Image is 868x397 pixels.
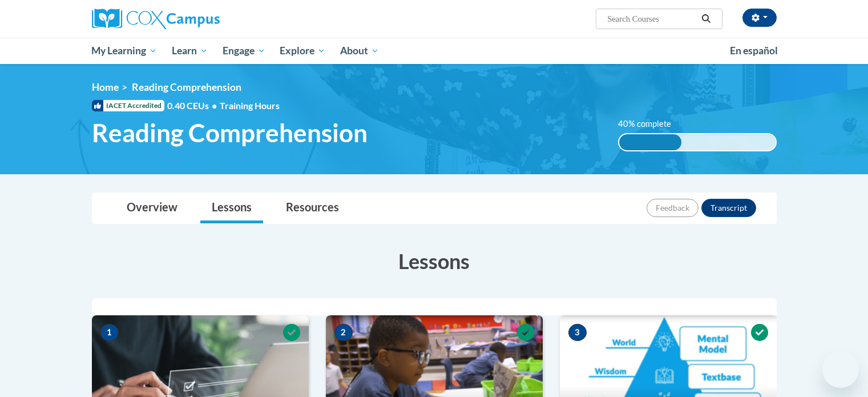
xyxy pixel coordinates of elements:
span: Learn [172,44,208,58]
label: 40% complete [618,118,684,130]
button: Search [697,12,714,26]
a: En español [722,39,785,63]
a: Engage [215,38,273,64]
span: My Learning [91,44,157,58]
span: Training Hours [220,100,280,111]
a: Cox Campus [92,9,309,29]
button: Transcript [701,199,756,217]
a: Overview [115,193,189,223]
span: 0.40 CEUs [167,99,220,112]
a: Explore [272,38,333,64]
a: My Learning [84,38,165,64]
h3: Lessons [92,247,777,275]
span: • [212,100,217,111]
span: Engage [223,44,265,58]
a: Lessons [200,193,263,223]
span: About [340,44,379,58]
iframe: Button to launch messaging window [822,351,859,388]
span: Explore [280,44,325,58]
span: Reading Comprehension [92,118,368,148]
span: En español [730,45,778,57]
input: Search Courses [606,12,697,26]
span: 1 [100,324,119,341]
a: Learn [164,38,215,64]
div: Main menu [75,38,794,64]
a: Resources [274,193,350,223]
span: 2 [334,324,353,341]
span: 3 [568,324,587,341]
div: 40% complete [619,134,681,150]
button: Account Settings [742,9,777,27]
a: Home [92,81,119,93]
span: IACET Accredited [92,100,164,111]
button: Feedback [647,199,699,217]
a: About [333,38,386,64]
span: Reading Comprehension [132,81,241,93]
img: Cox Campus [92,9,220,29]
